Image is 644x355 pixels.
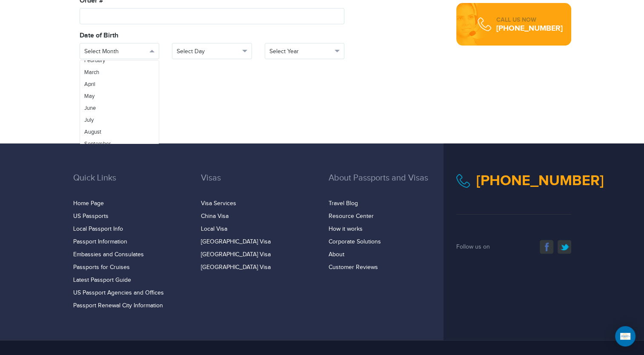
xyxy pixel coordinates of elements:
[496,16,563,24] div: CALL US NOW
[84,57,105,64] span: February
[73,289,164,296] a: US Passport Agencies and Offices
[329,238,381,245] a: Corporate Solutions
[84,105,96,112] span: June
[73,226,123,232] a: Local Passport Info
[496,24,563,33] div: [PHONE_NUMBER]
[476,172,604,189] a: [PHONE_NUMBER]
[558,240,571,254] a: twitter
[269,47,332,56] span: Select Year
[80,31,118,41] label: Date of Birth
[80,43,160,59] button: Select Month
[201,213,229,220] a: China Visa
[73,173,188,195] h3: Quick Links
[201,173,316,195] h3: Visas
[201,200,236,207] a: Visa Services
[201,226,227,232] a: Local Visa
[456,243,490,250] span: Follow us on
[329,264,378,271] a: Customer Reviews
[73,213,109,220] a: US Passports
[329,173,444,195] h3: About Passports and Visas
[73,302,163,309] a: Passport Renewal City Information
[329,251,344,258] a: About
[84,140,111,147] span: September
[615,326,635,346] div: Open Intercom Messenger
[84,81,95,88] span: April
[540,240,553,254] a: facebook
[84,93,94,100] span: May
[84,117,94,123] span: July
[201,251,271,258] a: [GEOGRAPHIC_DATA] Visa
[73,200,104,207] a: Home Page
[73,264,130,271] a: Passports for Cruises
[201,264,271,271] a: [GEOGRAPHIC_DATA] Visa
[329,200,358,207] a: Travel Blog
[84,129,101,135] span: August
[265,43,345,59] button: Select Year
[177,47,240,56] span: Select Day
[73,238,127,245] a: Passport Information
[73,277,131,283] a: Latest Passport Guide
[329,213,374,220] a: Resource Center
[73,251,144,258] a: Embassies and Consulates
[329,226,363,232] a: How it works
[172,43,252,59] button: Select Day
[84,47,147,56] span: Select Month
[201,238,271,245] a: [GEOGRAPHIC_DATA] Visa
[84,69,99,76] span: March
